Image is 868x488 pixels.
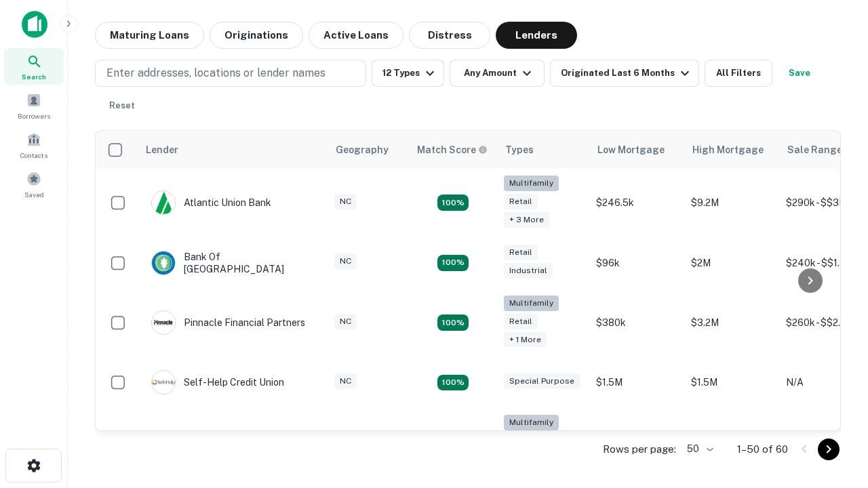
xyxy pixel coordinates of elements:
[589,408,684,476] td: $246k
[151,370,284,394] div: Self-help Credit Union
[417,142,488,157] div: Capitalize uses an advanced AI algorithm to match your search with the best lender. The match sco...
[684,357,779,408] td: $1.5M
[504,245,538,260] div: Retail
[589,357,684,408] td: $1.5M
[437,255,469,271] div: Matching Properties: 15, hasApolloMatch: undefined
[151,190,271,215] div: Atlantic Union Bank
[682,439,715,459] div: 50
[334,253,357,269] div: NC
[328,131,409,169] th: Geography
[437,314,469,331] div: Matching Properties: 18, hasApolloMatch: undefined
[4,48,64,85] a: Search
[787,142,842,158] div: Sale Range
[22,11,47,38] img: capitalize-icon.png
[504,194,538,209] div: Retail
[705,60,772,87] button: All Filters
[138,131,328,169] th: Lender
[152,371,175,394] img: picture
[372,60,444,87] button: 12 Types
[151,430,261,455] div: The Fidelity Bank
[151,310,305,335] div: Pinnacle Financial Partners
[4,166,64,203] a: Saved
[106,65,325,81] p: Enter addresses, locations or lender names
[334,314,357,329] div: NC
[417,142,485,157] h6: Match Score
[334,373,357,389] div: NC
[309,22,403,49] button: Active Loans
[603,441,676,457] p: Rows per page:
[561,65,693,81] div: Originated Last 6 Months
[504,415,559,430] div: Multifamily
[22,71,46,82] span: Search
[152,311,175,334] img: picture
[409,131,497,169] th: Capitalize uses an advanced AI algorithm to match your search with the best lender. The match sco...
[4,87,64,124] a: Borrowers
[152,191,175,214] img: picture
[504,263,553,279] div: Industrial
[684,408,779,476] td: $3.2M
[152,251,175,274] img: picture
[504,296,559,311] div: Multifamily
[505,142,534,158] div: Types
[437,195,469,211] div: Matching Properties: 10, hasApolloMatch: undefined
[684,131,779,169] th: High Mortgage
[504,314,538,329] div: Retail
[497,131,589,169] th: Types
[684,237,779,289] td: $2M
[146,142,178,158] div: Lender
[504,176,559,191] div: Multifamily
[504,332,547,348] div: + 1 more
[597,142,665,158] div: Low Mortgage
[589,289,684,357] td: $380k
[450,60,545,87] button: Any Amount
[550,60,699,87] button: Originated Last 6 Months
[589,169,684,237] td: $246.5k
[95,60,366,87] button: Enter addresses, locations or lender names
[437,375,469,391] div: Matching Properties: 11, hasApolloMatch: undefined
[692,142,764,158] div: High Mortgage
[20,150,47,161] span: Contacts
[684,289,779,357] td: $3.2M
[24,189,44,200] span: Saved
[737,441,788,457] p: 1–50 of 60
[818,439,840,460] button: Go to next page
[800,336,868,401] iframe: Chat Widget
[589,237,684,289] td: $96k
[4,127,64,163] a: Contacts
[100,92,144,119] button: Reset
[778,60,821,87] button: Save your search to get updates of matches that match your search criteria.
[504,373,580,389] div: Special Purpose
[589,131,684,169] th: Low Mortgage
[334,194,357,209] div: NC
[210,22,303,49] button: Originations
[95,22,204,49] button: Maturing Loans
[684,169,779,237] td: $9.2M
[336,142,389,158] div: Geography
[409,22,490,49] button: Distress
[151,251,314,275] div: Bank Of [GEOGRAPHIC_DATA]
[496,22,577,49] button: Lenders
[18,110,50,121] span: Borrowers
[504,212,549,228] div: + 3 more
